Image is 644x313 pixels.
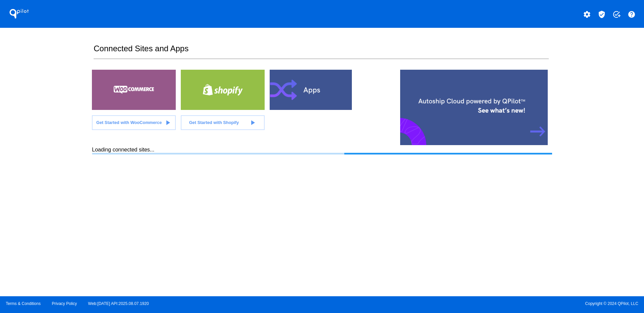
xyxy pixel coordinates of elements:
a: Get Started with WooCommerce [92,115,176,130]
div: Loading connected sites... [92,147,552,154]
h1: QPilot [6,7,33,20]
span: Get Started with WooCommerce [96,120,162,125]
a: Web:[DATE] API:2025.08.07.1920 [88,301,149,306]
mat-icon: help [628,10,636,18]
h2: Connected Sites and Apps [94,44,548,59]
mat-icon: play_arrow [249,119,257,127]
a: Get Started with Shopify [181,115,265,130]
mat-icon: settings [583,10,591,18]
span: Get Started with Shopify [189,120,239,125]
span: Copyright © 2024 QPilot, LLC [328,301,638,306]
a: Terms & Conditions [6,301,41,306]
a: Privacy Policy [52,301,77,306]
mat-icon: play_arrow [164,119,172,127]
mat-icon: add_task [612,10,621,18]
mat-icon: verified_user [598,10,606,18]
